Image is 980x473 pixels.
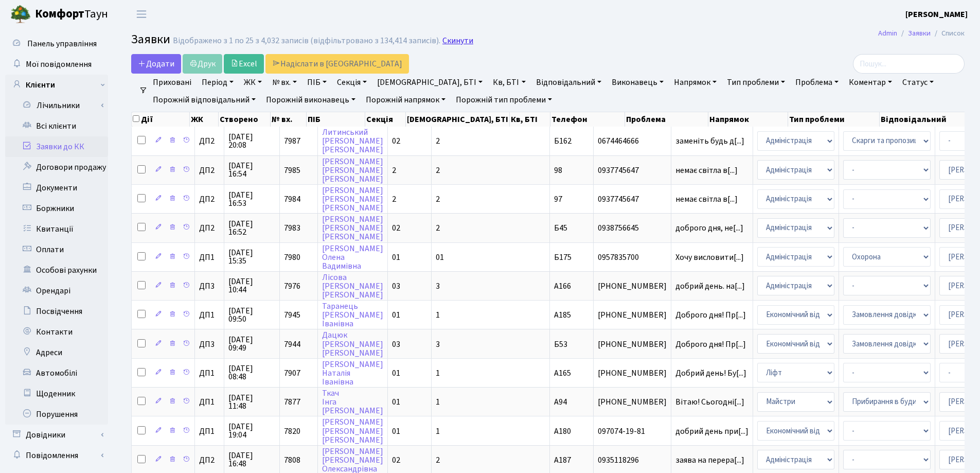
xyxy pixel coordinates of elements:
a: Щоденник [5,383,108,404]
span: 7980 [284,252,300,263]
a: Всі клієнти [5,116,108,136]
a: Контакти [5,322,108,342]
a: Клієнти [5,75,108,95]
a: Коментар [845,74,896,91]
a: Напрямок [670,74,721,91]
span: А180 [554,426,571,437]
span: ДП1 [199,253,220,261]
a: Лічильники [12,95,108,116]
span: 3 [436,339,440,350]
span: [PHONE_NUMBER] [598,340,667,348]
span: А187 [554,454,571,466]
span: Таун [35,6,108,23]
span: 7944 [284,339,300,350]
span: А94 [554,396,567,408]
a: Кв, БТІ [489,74,529,91]
span: 0937745647 [598,166,667,174]
span: ДП1 [199,398,220,406]
img: logo.png [10,4,31,25]
span: 03 [392,281,400,292]
a: Орендарі [5,281,108,301]
th: [DEMOGRAPHIC_DATA], БТІ [406,112,510,127]
span: [PHONE_NUMBER] [598,398,667,406]
th: ПІБ [307,112,366,127]
span: [DATE] 16:52 [228,220,275,236]
span: 01 [392,426,400,437]
b: Комфорт [35,6,84,22]
span: ДП1 [199,311,220,319]
span: А185 [554,309,571,321]
a: Лісова[PERSON_NAME][PERSON_NAME] [322,272,383,301]
li: Список [931,28,965,39]
a: Додати [131,54,181,74]
span: А166 [554,281,571,292]
span: 1 [436,426,440,437]
span: [DATE] 09:49 [228,336,275,352]
span: 2 [436,165,440,176]
th: № вх. [271,112,307,127]
a: ПІБ [303,74,331,91]
span: 2 [436,454,440,466]
a: Заявки [908,28,931,39]
a: Мої повідомлення [5,54,108,75]
span: ДП2 [199,195,220,203]
a: Порожній виконавець [262,91,360,109]
a: Довідники [5,425,108,445]
a: Документи [5,178,108,198]
span: 7987 [284,135,300,147]
span: Додати [138,58,174,69]
a: [PERSON_NAME][PERSON_NAME][PERSON_NAME] [322,156,383,185]
a: Повідомлення [5,445,108,466]
a: Період [198,74,238,91]
a: [PERSON_NAME][PERSON_NAME][PERSON_NAME] [322,214,383,242]
span: 02 [392,454,400,466]
a: ЖК [240,74,266,91]
span: 7976 [284,281,300,292]
a: Заявки до КК [5,136,108,157]
span: Заявки [131,30,170,48]
th: Секція [365,112,406,127]
span: [PHONE_NUMBER] [598,311,667,319]
a: Excel [224,54,264,74]
span: [DATE] 19:04 [228,423,275,439]
span: ДП3 [199,282,220,290]
span: 01 [392,309,400,321]
span: 0938756645 [598,224,667,232]
span: 98 [554,165,562,176]
span: Б53 [554,339,567,350]
span: 7820 [284,426,300,437]
span: ДП2 [199,224,220,232]
span: ДП2 [199,166,220,174]
a: Договори продажу [5,157,108,178]
a: Дацюк[PERSON_NAME][PERSON_NAME] [322,330,383,359]
span: 01 [392,396,400,408]
span: 02 [392,222,400,234]
span: 2 [436,194,440,205]
span: ДП2 [199,456,220,464]
span: Доброго дня! Пр[...] [675,309,746,321]
span: немає світла в[...] [675,194,738,205]
a: Admin [878,28,897,39]
span: 3 [436,281,440,292]
a: [DEMOGRAPHIC_DATA], БТІ [373,74,487,91]
span: 1 [436,396,440,408]
a: [PERSON_NAME]НаталіяІванівна [322,359,383,388]
a: Статус [898,74,938,91]
span: 97 [554,194,562,205]
span: доброго дня, не[...] [675,222,743,234]
span: 2 [436,222,440,234]
th: Створено [219,112,271,127]
span: Вітаю! Сьогодні[...] [675,396,744,408]
a: Проблема [791,74,843,91]
span: добрий день. на[...] [675,281,745,292]
span: немає світла в[...] [675,165,738,176]
span: Б175 [554,252,572,263]
span: 7985 [284,165,300,176]
a: ТкачІнга[PERSON_NAME] [322,388,383,416]
span: 7983 [284,222,300,234]
span: [DATE] 16:54 [228,162,275,178]
span: 7907 [284,367,300,379]
a: Боржники [5,198,108,219]
th: Напрямок [708,112,789,127]
span: 2 [392,194,396,205]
